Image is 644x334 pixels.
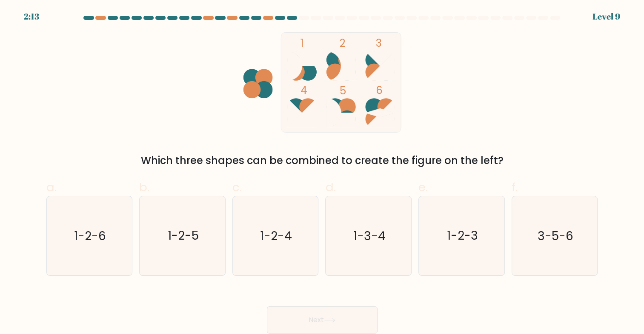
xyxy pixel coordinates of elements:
[260,227,292,244] text: 1-2-4
[375,83,382,97] tspan: 6
[325,179,335,195] span: d.
[339,36,345,50] tspan: 2
[24,10,39,23] div: 2:13
[300,36,303,50] tspan: 1
[46,179,57,195] span: a.
[592,10,620,23] div: Level 9
[375,36,381,50] tspan: 3
[267,306,378,334] button: Next
[512,179,518,195] span: f.
[447,227,478,244] text: 1-2-3
[52,153,593,168] div: Which three shapes can be combined to create the figure on the left?
[232,179,242,195] span: c.
[418,179,428,195] span: e.
[300,83,307,97] tspan: 4
[353,227,386,244] text: 1-3-4
[538,227,573,244] text: 3-5-6
[339,84,346,98] tspan: 5
[139,179,149,195] span: b.
[167,227,199,244] text: 1-2-5
[74,227,106,244] text: 1-2-6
